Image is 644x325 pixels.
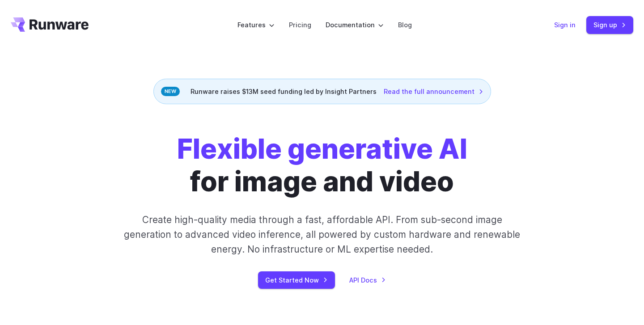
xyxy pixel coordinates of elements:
a: Read the full announcement [384,86,483,97]
div: Runware raises $13M seed funding led by Insight Partners [153,79,491,104]
a: Sign in [554,20,576,30]
a: Sign up [586,16,633,34]
label: Features [237,20,275,30]
strong: Flexible generative AI [177,132,467,165]
p: Create high-quality media through a fast, affordable API. From sub-second image generation to adv... [123,212,521,257]
a: Pricing [289,20,311,30]
a: API Docs [349,275,386,285]
a: Blog [398,20,412,30]
a: Go to / [11,17,89,32]
a: Get Started Now [258,271,335,289]
label: Documentation [326,20,384,30]
h1: for image and video [177,133,467,198]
